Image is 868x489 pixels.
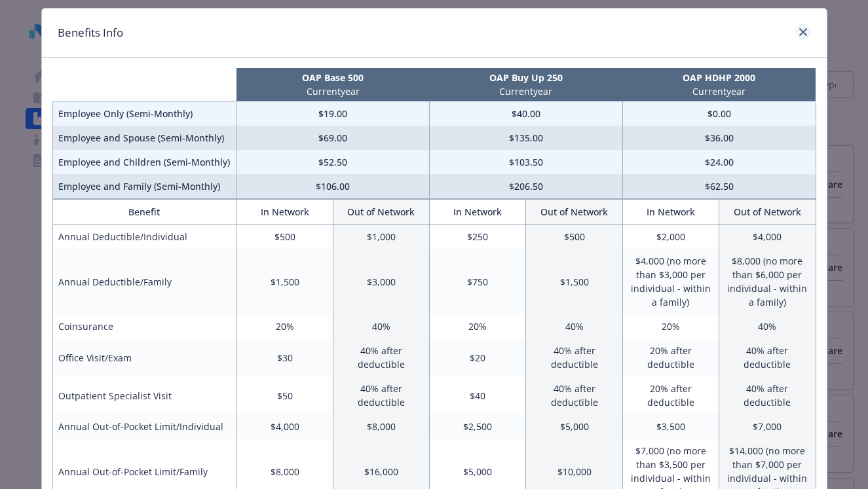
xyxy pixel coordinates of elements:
[236,174,430,199] td: $106.00
[333,414,429,439] td: $8,000
[236,225,333,249] td: $500
[430,376,526,414] td: $40
[239,71,427,84] p: OAP Base 500
[526,376,622,414] td: 40% after deductible
[719,376,816,414] td: 40% after deductible
[52,68,236,101] th: intentionally left blank
[526,200,622,225] th: Out of Network
[625,84,813,98] p: Current year
[795,24,811,40] a: close
[430,249,526,314] td: $750
[333,338,429,376] td: 40% after deductible
[333,376,429,414] td: 40% after deductible
[236,338,333,376] td: $30
[52,249,236,314] td: Annual Deductible/Family
[719,249,816,314] td: $8,000 (no more than $6,000 per individual - within a family)
[622,414,719,439] td: $3,500
[526,314,622,338] td: 40%
[719,338,816,376] td: 40% after deductible
[52,376,236,414] td: Outpatient Specialist Visit
[622,225,719,249] td: $2,000
[52,200,236,225] th: Benefit
[52,338,236,376] td: Office Visit/Exam
[236,150,430,174] td: $52.50
[52,174,236,199] td: Employee and Family (Semi-Monthly)
[526,338,622,376] td: 40% after deductible
[430,174,623,199] td: $206.50
[58,24,123,41] h1: Benefits Info
[432,71,620,84] p: OAP Buy Up 250
[430,150,623,174] td: $103.50
[719,314,816,338] td: 40%
[52,414,236,439] td: Annual Out-of-Pocket Limit/Individual
[333,314,429,338] td: 40%
[622,200,719,225] th: In Network
[622,249,719,314] td: $4,000 (no more than $3,000 per individual - within a family)
[622,174,816,199] td: $62.50
[430,225,526,249] td: $250
[430,126,623,150] td: $135.00
[52,225,236,249] td: Annual Deductible/Individual
[526,225,622,249] td: $500
[526,414,622,439] td: $5,000
[432,84,620,98] p: Current year
[52,101,236,126] td: Employee Only (Semi-Monthly)
[52,126,236,150] td: Employee and Spouse (Semi-Monthly)
[719,200,816,225] th: Out of Network
[236,376,333,414] td: $50
[719,225,816,249] td: $4,000
[430,314,526,338] td: 20%
[430,200,526,225] th: In Network
[236,101,430,126] td: $19.00
[52,314,236,338] td: Coinsurance
[625,71,813,84] p: OAP HDHP 2000
[333,249,429,314] td: $3,000
[430,338,526,376] td: $20
[430,101,623,126] td: $40.00
[622,376,719,414] td: 20% after deductible
[622,150,816,174] td: $24.00
[526,249,622,314] td: $1,500
[430,414,526,439] td: $2,500
[236,314,333,338] td: 20%
[236,126,430,150] td: $69.00
[52,150,236,174] td: Employee and Children (Semi-Monthly)
[622,338,719,376] td: 20% after deductible
[239,84,427,98] p: Current year
[333,225,429,249] td: $1,000
[236,200,333,225] th: In Network
[622,126,816,150] td: $36.00
[719,414,816,439] td: $7,000
[622,101,816,126] td: $0.00
[236,249,333,314] td: $1,500
[333,200,429,225] th: Out of Network
[236,414,333,439] td: $4,000
[622,314,719,338] td: 20%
